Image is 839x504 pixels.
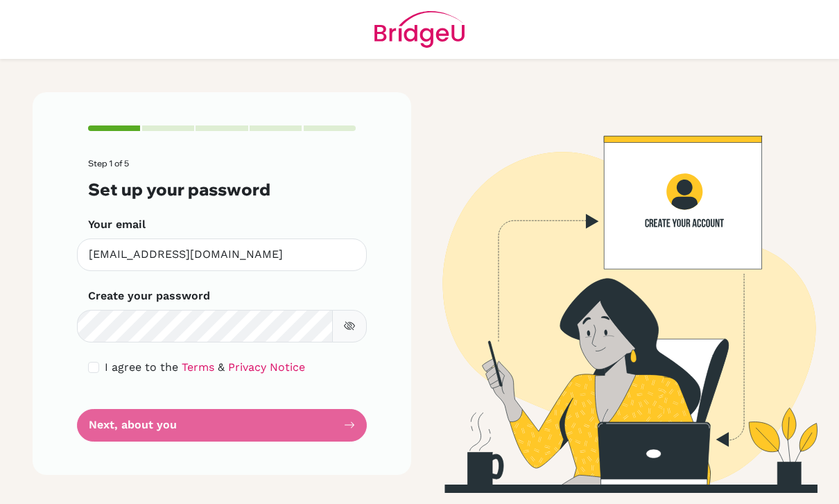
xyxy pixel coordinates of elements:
[105,360,178,374] span: I agree to the
[88,216,146,233] label: Your email
[88,288,210,304] label: Create your password
[182,360,214,374] a: Terms
[88,158,129,168] span: Step 1 of 5
[88,180,356,200] h3: Set up your password
[77,238,367,271] input: Insert your email*
[218,360,225,374] span: &
[228,360,305,374] a: Privacy Notice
